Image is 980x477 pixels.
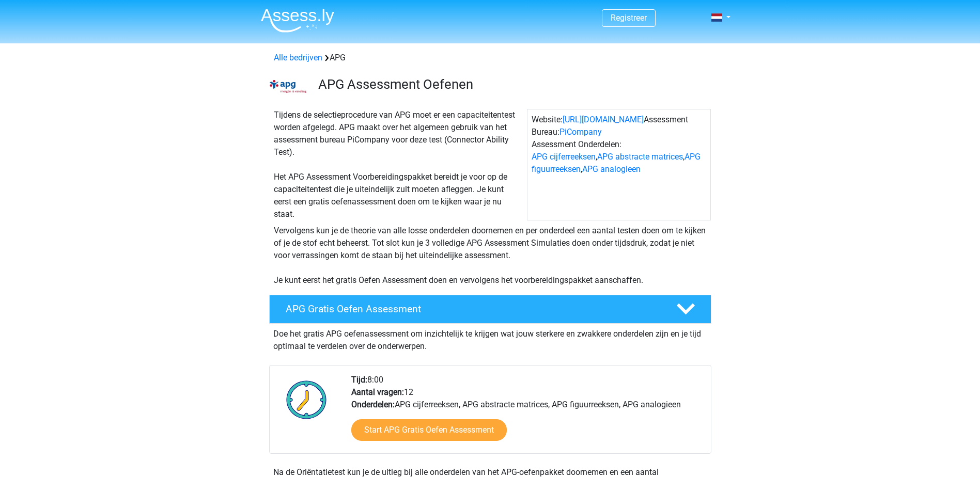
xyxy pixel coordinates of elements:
b: Aantal vragen: [351,387,404,397]
a: APG Gratis Oefen Assessment [265,295,715,324]
a: Registreer [611,13,647,23]
div: Tijdens de selectieprocedure van APG moet er een capaciteitentest worden afgelegd. APG maakt over... [270,109,527,220]
a: APG cijferreeksen [532,152,596,162]
a: APG figuurreeksen [532,152,701,174]
a: PiCompany [559,127,602,137]
div: APG [270,52,711,64]
div: Website: Assessment Bureau: Assessment Onderdelen: , , , [527,109,711,220]
a: APG analogieen [582,164,641,174]
a: [URL][DOMAIN_NAME] [563,115,644,124]
a: Alle bedrijven [274,53,322,62]
a: APG abstracte matrices [597,152,683,162]
a: Start APG Gratis Oefen Assessment [351,419,507,441]
h3: APG Assessment Oefenen [318,76,703,92]
b: Onderdelen: [351,400,395,409]
h4: APG Gratis Oefen Assessment [286,303,660,315]
div: Vervolgens kun je de theorie van alle losse onderdelen doornemen en per onderdeel een aantal test... [270,225,711,287]
img: Assessly [261,8,334,33]
div: Doe het gratis APG oefenassessment om inzichtelijk te krijgen wat jouw sterkere en zwakkere onder... [269,324,711,353]
b: Tijd: [351,375,367,385]
div: 8:00 12 APG cijferreeksen, APG abstracte matrices, APG figuurreeksen, APG analogieen [344,374,710,453]
img: Klok [281,374,333,425]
